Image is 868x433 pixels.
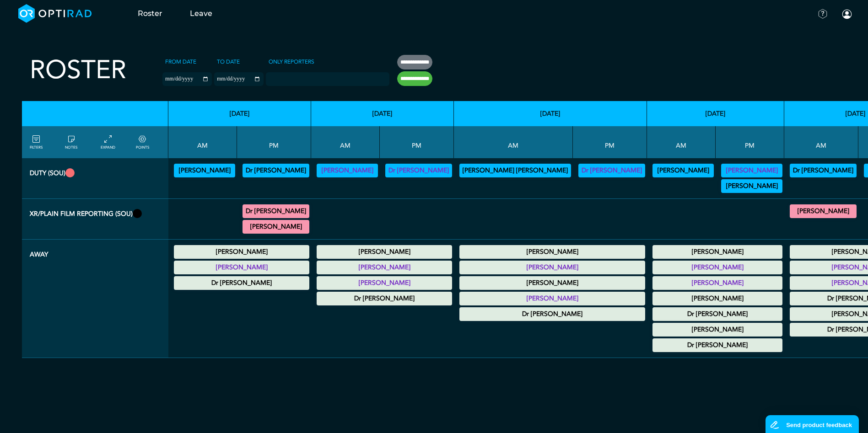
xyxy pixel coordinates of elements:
[318,262,451,273] summary: [PERSON_NAME]
[461,165,570,176] summary: [PERSON_NAME] [PERSON_NAME]
[162,55,199,69] label: From date
[652,276,782,290] div: Annual Leave 00:00 - 23:59
[317,245,452,259] div: Annual Leave 00:00 - 23:59
[30,134,43,150] a: FILTERS
[168,126,237,158] th: AM
[175,262,308,273] summary: [PERSON_NAME]
[580,165,644,176] summary: Dr [PERSON_NAME]
[168,101,311,126] th: [DATE]
[573,126,647,158] th: PM
[22,199,168,240] th: XR/Plain Film Reporting (SOU)
[461,262,644,273] summary: [PERSON_NAME]
[65,134,77,150] a: show/hide notes
[459,307,645,321] div: Other Leave 00:00 - 23:59
[654,246,781,257] summary: [PERSON_NAME]
[654,340,781,351] summary: Dr [PERSON_NAME]
[380,126,454,158] th: PM
[716,126,784,158] th: PM
[647,101,784,126] th: [DATE]
[174,245,309,259] div: Annual Leave 00:00 - 23:59
[790,204,857,218] div: General XR 08:00 - 12:00
[267,74,313,82] input: null
[652,323,782,337] div: Study Leave 00:00 - 23:59
[654,165,712,176] summary: [PERSON_NAME]
[654,278,781,289] summary: [PERSON_NAME]
[317,164,378,177] div: Vetting 09:00 - 13:00
[721,164,782,177] div: Vetting 13:00 - 15:00
[243,164,309,177] div: Vetting (30 PF Points) 13:00 - 17:00
[652,164,714,177] div: Vetting (30 PF Points) 09:00 - 13:00
[654,262,781,273] summary: [PERSON_NAME]
[214,55,243,69] label: To date
[461,309,644,320] summary: Dr [PERSON_NAME]
[311,101,454,126] th: [DATE]
[244,221,308,232] summary: [PERSON_NAME]
[244,206,308,217] summary: Dr [PERSON_NAME]
[318,278,451,289] summary: [PERSON_NAME]
[454,101,647,126] th: [DATE]
[654,293,781,304] summary: [PERSON_NAME]
[175,165,234,176] summary: [PERSON_NAME]
[652,307,782,321] div: Other Leave 00:00 - 23:59
[461,246,644,257] summary: [PERSON_NAME]
[722,181,781,192] summary: [PERSON_NAME]
[387,165,451,176] summary: Dr [PERSON_NAME]
[454,126,573,158] th: AM
[318,246,451,257] summary: [PERSON_NAME]
[721,179,782,193] div: Vetting (15 PF Points) 15:00 - 17:00
[101,134,115,150] a: collapse/expand entries
[237,126,311,158] th: PM
[790,164,857,177] div: Vetting (30 PF Points) 09:00 - 13:00
[652,245,782,259] div: Annual Leave 00:00 - 23:59
[647,126,716,158] th: AM
[654,324,781,335] summary: [PERSON_NAME]
[30,55,126,86] h2: Roster
[136,134,149,150] a: collapse/expand expected points
[317,292,452,305] div: Other Leave 00:00 - 23:59
[459,164,571,177] div: Vetting (30 PF Points) 09:00 - 13:00
[174,276,309,290] div: Other Leave 00:00 - 23:59
[317,261,452,274] div: Study Leave 00:00 - 23:59
[22,240,168,358] th: Away
[461,278,644,289] summary: [PERSON_NAME]
[174,261,309,274] div: Annual Leave 00:00 - 23:59
[652,338,782,352] div: Study Leave 00:00 - 23:59
[175,246,308,257] summary: [PERSON_NAME]
[318,165,377,176] summary: [PERSON_NAME]
[174,164,235,177] div: Vetting (30 PF Points) 09:00 - 13:00
[791,165,855,176] summary: Dr [PERSON_NAME]
[243,204,309,218] div: General XR 15:00 - 17:00
[244,165,308,176] summary: Dr [PERSON_NAME]
[311,126,380,158] th: AM
[459,292,645,305] div: Annual Leave 00:00 - 23:59
[18,4,92,23] img: brand-opti-rad-logos-blue-and-white-d2f68631ba2948856bd03f2d395fb146ddc8fb01b4b6e9315ea85fa773367...
[385,164,452,177] div: Vetting 13:00 - 17:00
[459,276,645,290] div: Annual Leave 00:00 - 23:59
[459,261,645,274] div: Study Leave 00:00 - 23:59
[318,293,451,304] summary: Dr [PERSON_NAME]
[175,278,308,289] summary: Dr [PERSON_NAME]
[459,245,645,259] div: Annual Leave 00:00 - 23:59
[652,292,782,305] div: Study Leave 00:00 - 23:59
[784,126,858,158] th: AM
[578,164,645,177] div: Vetting (30 PF Points) 13:00 - 17:00
[243,220,309,234] div: General XR 17:30 - 18:00
[317,276,452,290] div: Annual Leave 00:00 - 23:59
[266,55,317,69] label: Only Reporters
[722,165,781,176] summary: [PERSON_NAME]
[461,293,644,304] summary: [PERSON_NAME]
[791,206,855,217] summary: [PERSON_NAME]
[654,309,781,320] summary: Dr [PERSON_NAME]
[22,158,168,199] th: Duty (SOU)
[652,261,782,274] div: Study Leave 00:00 - 23:59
